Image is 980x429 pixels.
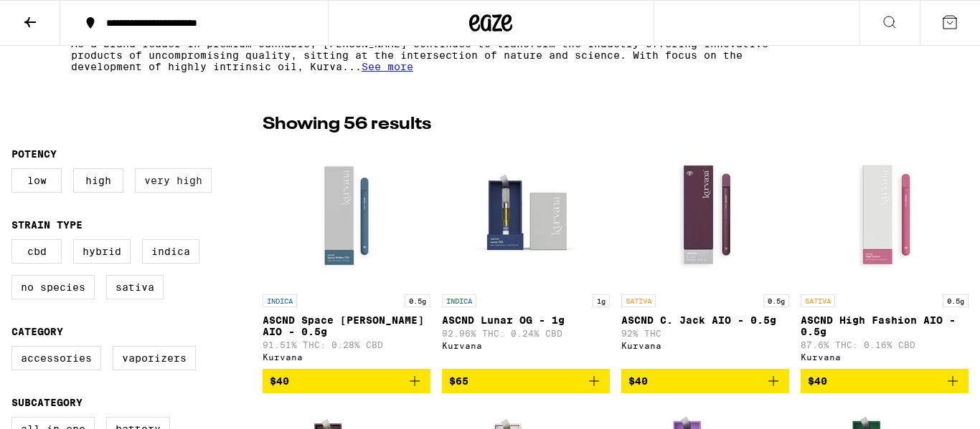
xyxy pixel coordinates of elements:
p: SATIVA [621,294,656,307]
img: Kurvana - ASCND Space Walker OG AIO - 0.5g [275,144,418,287]
label: Accessories [11,346,101,370]
label: Hybrid [73,239,131,264]
p: As a brand leader in premium cannabis, [PERSON_NAME] continues to transform the industry offering... [71,38,783,72]
img: Kurvana - ASCND High Fashion AIO - 0.5g [813,144,956,287]
p: 0.5g [405,294,430,307]
span: See more [362,61,413,72]
p: ASCND Lunar OG - 1g [442,314,610,326]
button: Add to bag [442,369,610,393]
button: Add to bag [263,369,430,393]
div: Kurvana [442,341,610,350]
label: Vaporizers [113,346,196,370]
p: SATIVA [801,294,835,307]
legend: Category [11,326,63,337]
label: Low [11,168,62,193]
label: High [73,168,123,193]
legend: Subcategory [11,397,83,408]
label: Very High [135,168,212,193]
label: Indica [142,239,199,264]
label: Sativa [106,275,164,299]
div: Kurvana [263,352,430,362]
span: $65 [449,375,468,387]
a: Open page for ASCND High Fashion AIO - 0.5g from Kurvana [801,144,969,369]
a: Open page for ASCND Lunar OG - 1g from Kurvana [442,144,610,369]
p: 91.51% THC: 0.28% CBD [263,340,430,350]
div: Kurvana [621,341,789,350]
button: Add to bag [801,369,969,393]
legend: Potency [11,148,57,160]
p: 0.5g [763,294,789,307]
span: $40 [808,375,827,387]
p: 92% THC [621,329,789,338]
p: Showing 56 results [263,112,431,137]
a: Open page for ASCND C. Jack AIO - 0.5g from Kurvana [621,144,789,369]
span: Hi. Need any help? [9,10,103,21]
div: Kurvana [801,352,969,362]
p: ASCND Space [PERSON_NAME] AIO - 0.5g [263,314,430,337]
legend: Strain Type [11,219,83,231]
p: ASCND C. Jack AIO - 0.5g [621,314,789,326]
p: 92.96% THC: 0.24% CBD [442,329,610,338]
p: 87.6% THC: 0.16% CBD [801,340,969,350]
img: Kurvana - ASCND C. Jack AIO - 0.5g [633,144,777,287]
p: INDICA [442,294,476,307]
label: CBD [11,239,62,264]
p: 0.5g [943,294,969,307]
p: 1g [593,294,610,307]
a: Open page for ASCND Space Walker OG AIO - 0.5g from Kurvana [263,144,430,369]
img: Kurvana - ASCND Lunar OG - 1g [454,144,598,287]
span: $40 [270,375,289,387]
span: $40 [628,375,648,387]
p: INDICA [263,294,297,307]
label: No Species [11,275,95,299]
button: Add to bag [621,369,789,393]
p: ASCND High Fashion AIO - 0.5g [801,314,969,337]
